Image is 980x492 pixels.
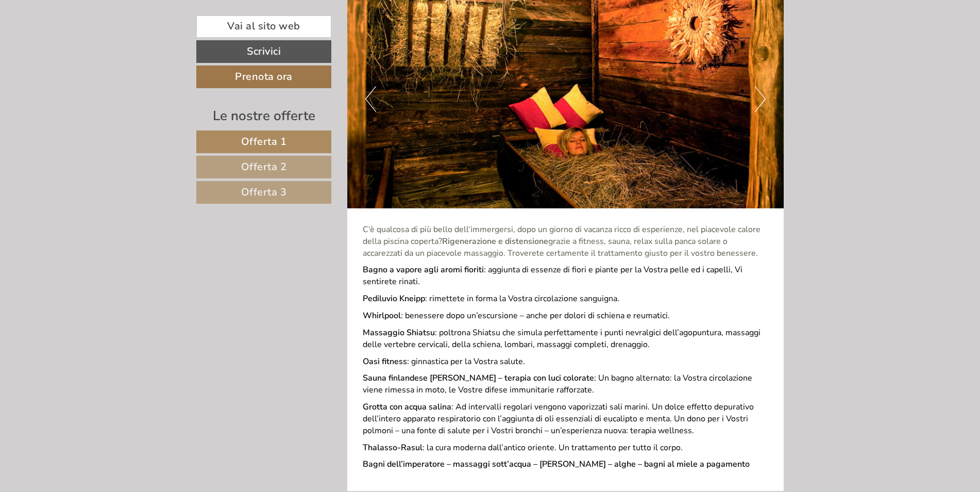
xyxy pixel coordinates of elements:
small: 10:27 [15,50,156,57]
span: : aggiunta di essenze di fiori e piante per la Vostra pelle ed i capelli, Vi sentirete rinati. [363,264,742,287]
strong: Rigenerazione e distensione [442,236,548,247]
div: Buon giorno, come possiamo aiutarla? [8,28,161,59]
div: Hotel Kristall [15,30,156,38]
strong: Sauna finlandese [PERSON_NAME] – terapia con luci colorate [363,372,594,384]
a: Vai al sito web [196,15,331,38]
p: C‘è qualcosa di più bello dell‘immergersi, dopo un giorno di vacanza ricco di esperienze, nel pia... [363,224,769,259]
span: : rimettete in forma la Vostra circolazione sanguigna. [363,293,619,304]
strong: Massaggio Shiatsu [363,327,435,338]
strong: Bagno a vapore agli aromi fioriti [363,264,484,275]
div: lunedì [182,8,224,25]
strong: Grotta con acqua salina [363,401,451,413]
span: Offerta 1 [241,135,287,149]
strong: Oasi fitness [363,356,407,367]
strong: Thalasso-Rasul [363,442,423,453]
strong: Bagni dell’imperatore – massaggi sott’acqua – [PERSON_NAME] – alghe – bagni al miele a pagamento [363,458,750,470]
a: Scrivici [196,40,331,63]
span: : poltrona Shiatsu che simula perfettamente i punti nevralgici dell’agopuntura, massaggi delle ve... [363,327,761,350]
span: : la cura moderna dall’antico oriente. Un trattamento per tutto il corpo. [363,442,683,453]
div: Le nostre offerte [196,106,331,125]
span: Offerta 3 [241,185,287,199]
button: Previous [365,86,376,112]
strong: Pediluvio Kneipp [363,293,425,304]
span: : ginnastica per la Vostra salute. [363,356,525,367]
strong: Whirlpool [363,310,401,321]
span: : Ad intervalli regolari vengono vaporizzati sali marini. Un dolce effetto depurativo dell’intero... [363,401,754,436]
span: : Un bagno alternato: la Vostra circolazione viene rimessa in moto, le Vostre difese immunitarie ... [363,372,752,396]
span: : benessere dopo un’escursione – anche per dolori di schiena e reumatici. [363,310,670,321]
span: Offerta 2 [241,160,287,174]
button: Next [755,86,766,112]
button: Invia [351,267,407,290]
a: Prenota ora [196,65,331,88]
